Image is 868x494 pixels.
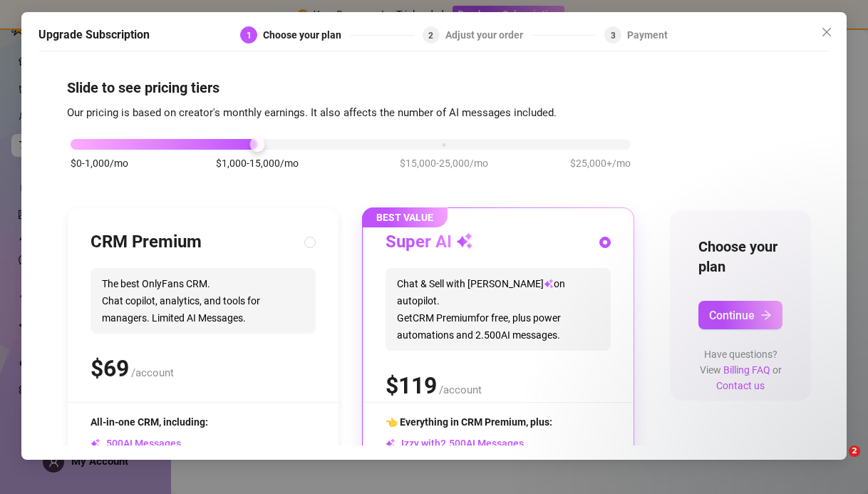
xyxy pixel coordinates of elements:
span: Our pricing is based on creator's monthly earnings. It also affects the number of AI messages inc... [67,106,557,119]
span: BEST VALUE [362,207,448,227]
span: 1 [247,31,252,41]
span: 3 [611,31,616,41]
div: Adjust your order [445,26,532,43]
h4: Slide to see pricing tiers [67,78,800,98]
span: The best OnlyFans CRM. Chat copilot, analytics, and tools for managers. Limited AI Messages. [91,268,316,334]
span: $ [386,372,437,399]
button: Close [815,21,838,43]
span: 👈 Everything in CRM Premium, plus: [386,416,552,428]
span: Close [815,26,838,38]
span: close [821,26,832,38]
h5: Upgrade Subscription [38,26,150,43]
a: Contact us [716,380,765,391]
span: Have questions? View or [700,349,782,391]
span: $ [91,355,129,382]
div: Choose your plan [263,26,350,43]
h3: CRM Premium [91,231,202,254]
div: Payment [627,26,668,43]
span: /account [131,366,174,379]
span: 2 [849,446,860,457]
span: arrow-right [760,309,772,321]
span: Continue [709,309,755,322]
span: /account [439,384,482,396]
span: Chat & Sell with [PERSON_NAME] on autopilot. Get CRM Premium for free, plus power automations and... [386,268,611,351]
span: $0-1,000/mo [71,155,128,171]
span: All-in-one CRM, including: [91,416,208,428]
span: $1,000-15,000/mo [216,155,299,171]
span: $25,000+/mo [570,155,631,171]
span: 2 [428,31,433,41]
button: Continuearrow-right [698,301,782,329]
span: AI Messages [91,438,181,449]
h3: Super AI [386,231,473,254]
span: Izzy with AI Messages [386,438,524,449]
span: $15,000-25,000/mo [400,155,488,171]
h4: Choose your plan [698,237,782,277]
iframe: Intercom live chat [820,446,854,480]
a: Billing FAQ [723,364,770,376]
